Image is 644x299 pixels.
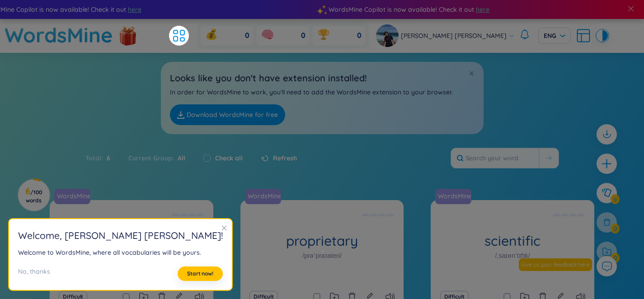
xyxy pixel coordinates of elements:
a: WordsMine [435,189,475,204]
img: avatar [376,24,399,47]
a: avatar [376,24,401,47]
span: 0 [301,31,306,41]
h1: scientific [431,233,594,249]
div: No, thanks [18,266,50,281]
a: Download WordsMine for free [170,104,285,125]
a: WordsMine [245,189,285,204]
span: here [456,5,470,14]
div: Current Group : [119,149,194,168]
p: In order for WordsMine to work, you'll need to add the WordsMine extension to your browser. [170,87,475,97]
a: WordsMine [54,189,94,204]
h3: 6 [24,187,44,204]
a: WordsMine [244,192,282,201]
a: WordsMine [434,192,472,201]
span: 6 [103,153,110,163]
span: plus [601,158,612,169]
a: WordsMine [5,19,113,51]
h2: Welcome , [PERSON_NAME] [PERSON_NAME] ! [18,228,223,243]
span: [PERSON_NAME] [PERSON_NAME] [401,31,507,41]
div: Total : [85,149,119,168]
h2: Looks like you don't have extension installed! [170,71,475,85]
span: Refresh [273,153,297,163]
a: WordsMine [53,192,91,201]
h1: /ˌsaɪənˈtɪfɪk/ [495,251,530,261]
div: Welcome to WordsMine, where all vocabularies will be yours. [18,248,223,257]
span: 0 [245,31,249,41]
span: Start now! [187,270,213,277]
span: here [108,5,122,14]
span: ENG [544,31,565,40]
h1: /prəˈpraɪəteri/ [302,251,342,261]
h1: proprietary [240,233,404,249]
label: Check all [215,153,243,163]
img: flashSalesIcon.a7f4f837.png [119,22,137,49]
span: All [174,154,185,162]
button: Start now! [178,266,223,281]
span: close [221,225,227,231]
span: 0 [357,31,362,41]
span: / 100 words [26,189,42,204]
input: Search your word [451,148,539,168]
